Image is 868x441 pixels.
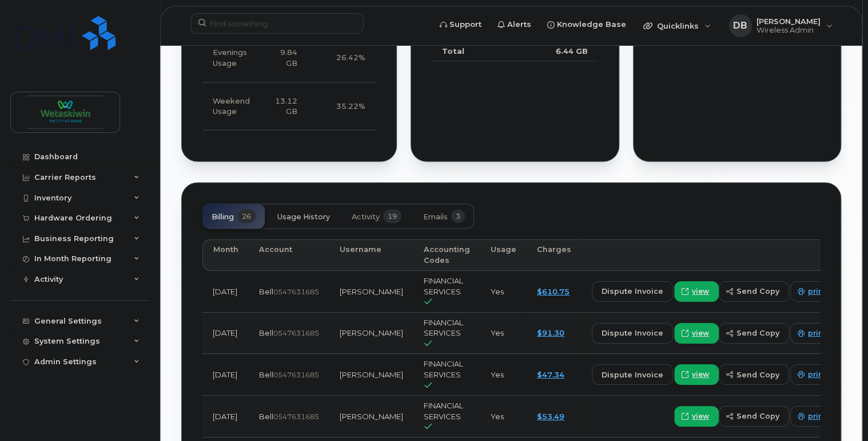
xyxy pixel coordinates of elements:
a: $610.75 [537,286,570,296]
td: Total [432,40,525,62]
td: [DATE] [202,395,249,437]
span: 0547631685 [273,412,319,420]
span: Usage History [277,212,330,221]
td: Weekend Usage [202,82,260,131]
div: David Bigley [721,14,841,37]
span: send copy [736,410,779,421]
a: Knowledge Base [539,13,634,36]
span: Activity [352,212,380,221]
td: 35.22% [308,82,376,131]
span: view [692,369,709,379]
span: Bell [259,286,273,296]
a: view [674,281,719,301]
td: [PERSON_NAME] [329,270,413,312]
span: print [808,328,826,338]
a: view [674,364,719,384]
span: send copy [736,327,779,338]
span: Emails [423,212,448,221]
span: 0547631685 [273,328,319,337]
td: [DATE] [202,353,249,395]
span: Wireless Admin [756,26,821,35]
td: [PERSON_NAME] [329,353,413,395]
td: 9.84 GB [260,34,308,82]
td: [PERSON_NAME] [329,395,413,437]
div: Quicklinks [635,14,719,37]
span: print [808,369,826,379]
span: view [692,411,709,421]
td: 13.12 GB [260,82,308,131]
a: $91.30 [537,328,564,337]
span: Bell [259,369,273,379]
span: 0547631685 [273,370,319,379]
a: print [790,281,835,301]
th: Usage [480,239,527,270]
tr: Friday from 6:00pm to Monday 8:00am [202,82,376,131]
span: FINANCIAL SERVICES [424,359,463,379]
tr: Weekdays from 6:00pm to 8:00am [202,34,376,82]
th: Account [249,239,329,270]
span: print [808,411,826,421]
a: print [790,364,835,384]
span: send copy [736,369,779,380]
span: Bell [259,328,273,337]
button: send copy [719,281,789,301]
button: dispute invoice [592,322,673,343]
span: dispute invoice [602,285,663,296]
span: print [808,286,826,296]
a: Alerts [489,13,539,36]
button: dispute invoice [592,281,673,301]
td: Yes [480,270,527,312]
button: send copy [719,364,789,384]
th: Username [329,239,413,270]
span: FINANCIAL SERVICES [424,275,463,296]
span: [PERSON_NAME] [756,17,821,26]
a: Support [432,13,489,36]
span: FINANCIAL SERVICES [424,400,463,420]
span: DB [733,19,747,33]
th: Month [202,239,249,270]
button: send copy [719,322,789,343]
span: dispute invoice [602,369,663,380]
input: Find something... [190,13,364,34]
td: [PERSON_NAME] [329,312,413,354]
span: Knowledge Base [557,19,626,30]
span: Alerts [507,19,531,30]
a: view [674,322,719,343]
a: view [674,405,719,426]
a: print [790,405,835,426]
span: 3 [451,209,465,223]
span: Quicklinks [657,21,699,30]
td: Yes [480,395,527,437]
td: [DATE] [202,270,249,312]
span: send copy [736,285,779,296]
td: [DATE] [202,312,249,354]
th: Accounting Codes [413,239,480,270]
span: dispute invoice [602,327,663,338]
td: 6.44 GB [525,40,598,62]
td: Yes [480,353,527,395]
span: view [692,328,709,338]
td: 26.42% [308,34,376,82]
a: $47.34 [537,369,564,379]
button: send copy [719,405,789,426]
span: Bell [259,411,273,420]
span: 19 [383,209,401,223]
td: Evenings Usage [202,34,260,82]
a: print [790,322,835,343]
span: Support [449,19,481,30]
span: 0547631685 [273,287,319,296]
th: Charges [527,239,582,270]
span: view [692,286,709,296]
td: Yes [480,312,527,354]
button: dispute invoice [592,364,673,384]
span: FINANCIAL SERVICES [424,317,463,337]
a: $53.49 [537,411,564,420]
